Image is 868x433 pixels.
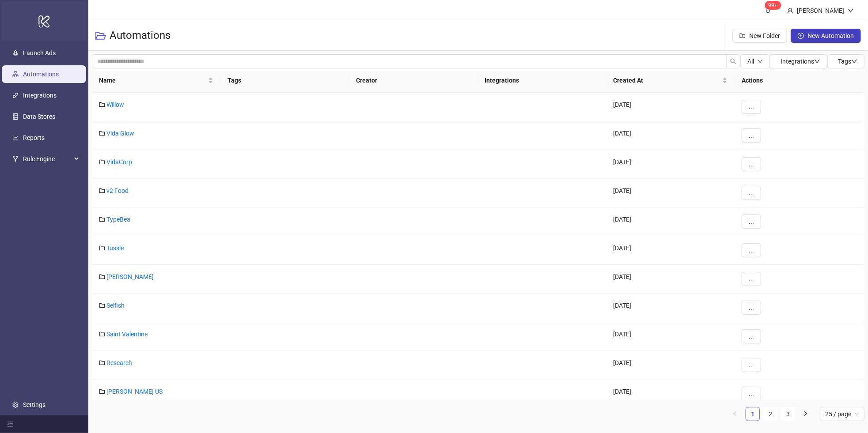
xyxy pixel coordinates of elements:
span: folder [99,216,105,222]
span: right [803,411,808,416]
button: ... [742,243,761,257]
a: 2 [764,407,777,421]
div: Page Size [820,407,864,421]
span: user [787,8,793,14]
th: Tags [220,68,349,93]
button: ... [742,329,761,343]
span: folder-open [95,30,106,41]
a: [PERSON_NAME] US [106,388,163,395]
span: ... [749,247,754,254]
a: Research [106,359,132,366]
span: folder [99,245,105,251]
button: ... [742,128,761,143]
span: New Folder [749,32,780,39]
span: fork [12,156,19,162]
span: 25 / page [825,407,859,421]
button: Integrationsdown [770,54,827,68]
span: down [758,59,763,64]
span: folder [99,130,105,136]
div: [DATE] [606,351,735,380]
button: right [799,407,813,421]
a: Automations [23,71,59,78]
div: [DATE] [606,265,735,294]
span: New Automation [807,32,854,39]
div: [DATE] [606,380,735,408]
div: [DATE] [606,150,735,179]
div: [DATE] [606,121,735,150]
a: Data Stores [23,113,55,120]
span: folder [99,360,105,366]
span: menu-fold [7,421,13,427]
span: down [814,58,820,64]
button: New Automation [791,29,861,43]
a: Tussle [106,245,124,252]
span: plus-circle [798,33,804,39]
span: ... [749,390,754,397]
span: ... [749,361,754,369]
div: [DATE] [606,93,735,121]
span: ... [749,304,754,311]
button: ... [742,272,761,286]
span: ... [749,103,754,110]
a: [PERSON_NAME] [106,273,154,280]
span: bell [765,7,771,13]
span: search [730,58,736,64]
div: [DATE] [606,322,735,351]
button: Alldown [740,54,770,68]
button: ... [742,157,761,171]
th: Actions [735,68,864,93]
span: ... [749,218,754,225]
li: 1 [746,407,760,421]
a: Willow [106,101,124,108]
th: Integrations [478,68,606,93]
button: ... [742,215,761,229]
span: Tags [838,58,857,65]
div: [DATE] [606,207,735,236]
a: 1 [746,407,759,421]
li: 3 [781,407,795,421]
div: [PERSON_NAME] [793,6,848,15]
a: Saint Valentine [106,331,148,338]
a: Launch Ads [23,50,56,57]
a: Selfish [106,302,125,309]
span: folder [99,274,105,280]
a: Settings [23,401,45,408]
span: down [851,58,857,64]
a: VidaCorp [106,158,132,166]
span: Created At [613,75,720,85]
div: [DATE] [606,236,735,265]
h3: Automations [110,29,171,43]
a: v2 Food [106,187,129,194]
a: Integrations [23,92,57,99]
span: folder [99,302,105,309]
button: ... [742,387,761,401]
span: Integrations [781,58,820,65]
button: ... [742,358,761,372]
div: [DATE] [606,179,735,207]
span: ... [749,189,754,196]
span: ... [749,275,754,282]
span: All [747,58,754,65]
button: ... [742,301,761,315]
button: Tagsdown [827,54,864,68]
span: folder [99,388,105,395]
span: folder [99,159,105,165]
button: ... [742,186,761,200]
span: left [732,411,738,416]
span: Name [99,75,206,85]
a: 3 [781,407,795,421]
span: folder [99,331,105,337]
div: [DATE] [606,294,735,322]
span: folder [99,188,105,194]
button: ... [742,100,761,114]
li: 2 [763,407,777,421]
a: TypeBea [106,216,130,223]
th: Created At [606,68,735,93]
span: folder [99,102,105,108]
span: down [848,8,854,14]
li: Previous Page [728,407,742,421]
li: Next Page [799,407,813,421]
th: Creator [349,68,478,93]
button: left [728,407,742,421]
button: New Folder [732,29,787,43]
